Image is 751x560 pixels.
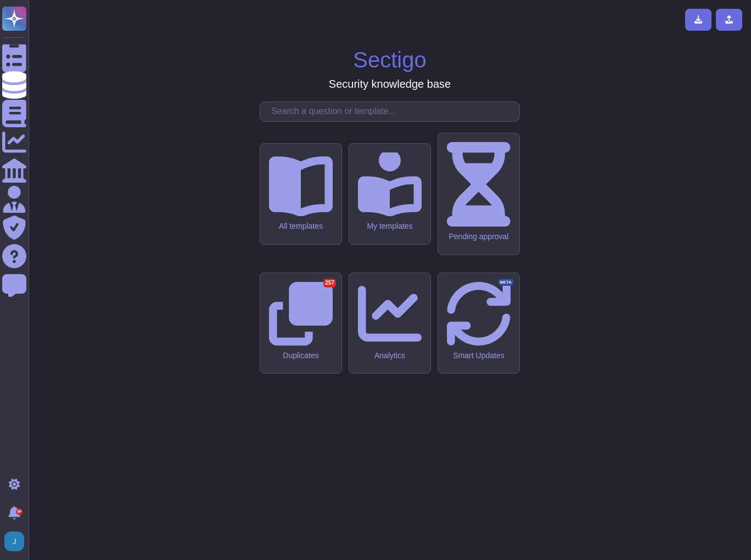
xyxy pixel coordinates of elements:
h3: Security knowledge base [329,77,451,90]
h1: Sectigo [353,47,426,73]
div: BETA [498,279,514,286]
div: 257 [323,279,336,287]
div: Pending approval [447,232,511,241]
div: Duplicates [269,351,333,360]
div: My templates [358,222,422,231]
div: Analytics [358,351,422,360]
div: All templates [269,222,333,231]
button: user [2,529,32,553]
div: Smart Updates [447,351,511,360]
div: 9+ [16,508,23,515]
input: Search a question or template... [266,102,519,121]
img: user [4,531,24,551]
